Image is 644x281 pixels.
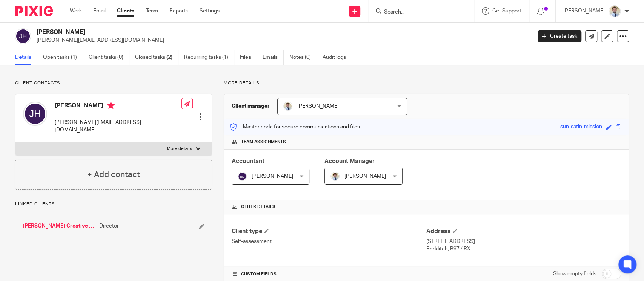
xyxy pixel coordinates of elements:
img: Pixie [15,6,53,16]
h2: [PERSON_NAME] [37,28,428,36]
a: Work [70,7,82,15]
p: More details [224,80,629,86]
img: svg%3E [23,102,47,126]
a: Settings [200,7,220,15]
h4: CUSTOM FIELDS [232,271,426,277]
a: Create task [538,30,581,42]
p: [PERSON_NAME][EMAIL_ADDRESS][DOMAIN_NAME] [37,37,526,44]
h4: + Add contact [87,169,140,180]
h4: Client type [232,228,426,235]
span: [PERSON_NAME] [297,104,339,109]
span: [PERSON_NAME] [252,174,293,179]
span: Account Manager [324,158,375,164]
p: More details [167,146,192,152]
p: [PERSON_NAME][EMAIL_ADDRESS][DOMAIN_NAME] [55,119,181,134]
span: Other details [241,204,275,210]
span: Get Support [492,8,521,14]
span: Director [99,222,119,230]
a: Files [240,50,257,65]
span: Team assignments [241,139,286,145]
h4: [PERSON_NAME] [55,102,181,111]
a: Emails [263,50,284,65]
a: Audit logs [323,50,352,65]
label: Show empty fields [553,270,596,278]
a: Clients [117,7,134,15]
p: Master code for secure communications and files [230,123,360,131]
p: Client contacts [15,80,212,86]
h4: Address [426,228,621,235]
a: Reports [169,7,188,15]
p: Linked clients [15,201,212,207]
img: 1693835698283.jfif [330,172,340,181]
span: [PERSON_NAME] [344,174,386,179]
img: svg%3E [15,28,31,44]
p: Redditch, B97 4RX [426,245,621,253]
a: Open tasks (1) [43,50,83,65]
a: [PERSON_NAME] Creative Ltd [23,222,95,230]
img: 1693835698283.jfif [283,102,292,111]
h3: Client manager [232,102,270,110]
a: Recurring tasks (1) [184,50,234,65]
p: Self-assessment [232,238,426,245]
img: 1693835698283.jfif [609,5,621,17]
img: svg%3E [238,172,247,181]
input: Search [383,9,451,16]
i: Primary [107,102,115,109]
a: Details [15,50,37,65]
div: sun-satin-mission [560,123,602,131]
a: Team [146,7,158,15]
a: Email [93,7,106,15]
a: Client tasks (0) [89,50,129,65]
span: Accountant [232,158,264,164]
p: [STREET_ADDRESS] [426,238,621,245]
a: Notes (0) [289,50,317,65]
p: [PERSON_NAME] [563,7,605,15]
a: Closed tasks (2) [135,50,178,65]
